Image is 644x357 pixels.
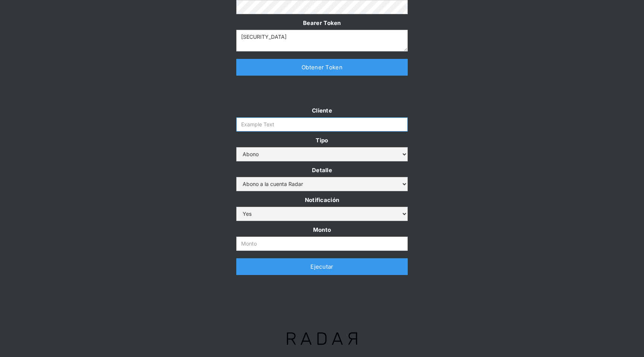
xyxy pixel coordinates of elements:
label: Detalle [236,165,408,175]
img: Logo Radar [274,320,369,357]
label: Cliente [236,105,408,116]
a: Ejecutar [236,258,408,275]
a: Obtener Token [236,59,408,76]
label: Monto [236,225,408,235]
label: Bearer Token [236,18,408,28]
form: Form [236,105,408,251]
input: Monto [236,237,408,251]
input: Example Text [236,117,408,132]
label: Tipo [236,135,408,145]
label: Notificación [236,195,408,205]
